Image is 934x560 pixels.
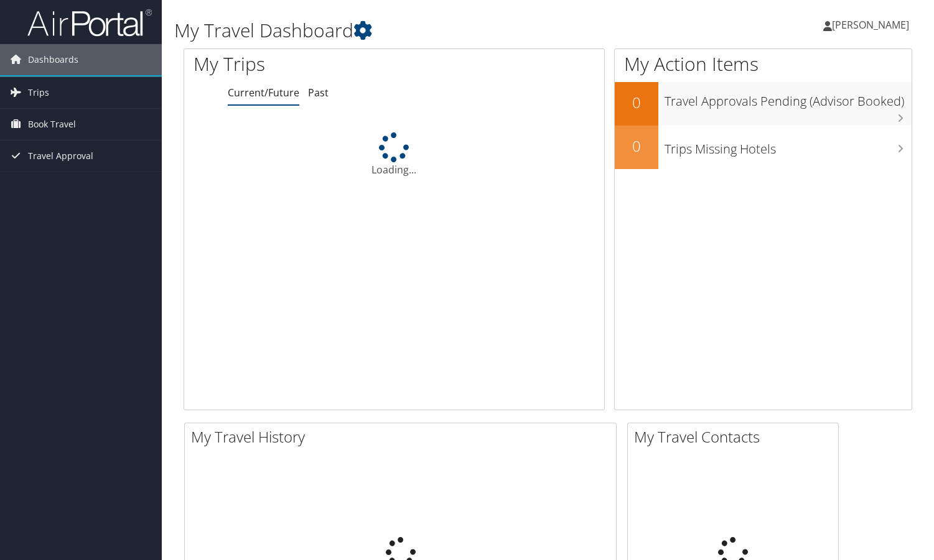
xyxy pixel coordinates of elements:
[228,86,299,99] a: Current/Future
[615,82,912,126] a: 0Travel Approvals Pending (Advisor Booked)
[174,17,673,44] h1: My Travel Dashboard
[184,132,604,177] div: Loading...
[308,86,329,99] a: Past
[615,92,658,113] h2: 0
[28,77,49,108] span: Trips
[28,109,76,140] span: Book Travel
[28,140,93,172] span: Travel Approval
[832,18,909,32] span: [PERSON_NAME]
[191,426,616,448] h2: My Travel History
[194,51,420,77] h1: My Trips
[634,426,838,448] h2: My Travel Contacts
[615,51,912,77] h1: My Action Items
[823,6,922,44] a: [PERSON_NAME]
[615,126,912,169] a: 0Trips Missing Hotels
[665,86,912,110] h3: Travel Approvals Pending (Advisor Booked)
[665,134,912,158] h3: Trips Missing Hotels
[615,135,658,157] h2: 0
[27,8,152,37] img: airportal-logo.png
[28,44,78,75] span: Dashboards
